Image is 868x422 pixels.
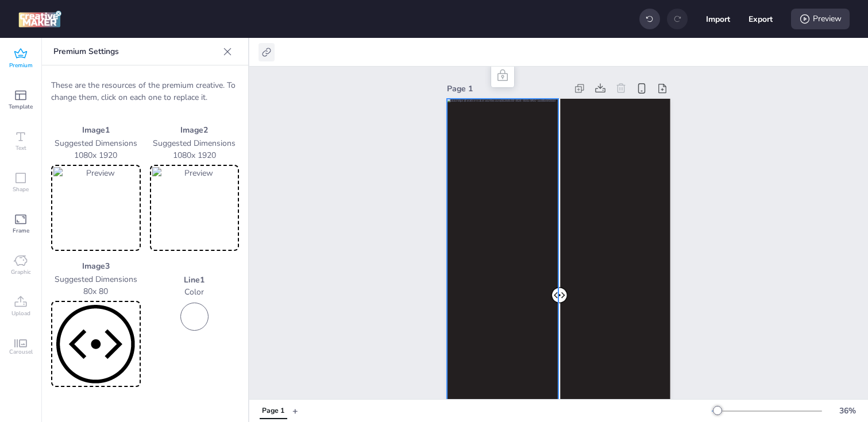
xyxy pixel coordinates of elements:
p: 1080 x 1920 [150,149,240,161]
p: 80 x 80 [51,285,141,297]
img: logo Creative Maker [18,10,61,28]
button: Import [706,7,730,31]
span: Carousel [9,347,33,357]
span: Template [9,102,33,111]
p: 1080 x 1920 [51,149,141,161]
p: Image 3 [51,260,141,272]
span: Frame [13,226,29,235]
div: 36 % [834,405,861,417]
img: Preview [53,167,138,249]
span: Shape [13,185,29,194]
div: Tabs [254,401,292,421]
p: Image 2 [150,124,240,136]
span: Graphic [11,268,31,277]
button: Export [749,7,773,31]
p: These are the resources of the premium creative. To change them, click on each one to replace it. [51,79,239,103]
div: Page 1 [447,83,567,95]
img: Preview [152,167,237,249]
div: Preview [791,9,850,29]
span: Text [16,144,26,153]
p: Suggested Dimensions [51,273,141,285]
p: Suggested Dimensions [51,137,141,149]
button: + [292,401,298,421]
span: Premium [9,61,33,70]
img: Preview [53,303,138,385]
div: Page 1 [262,406,284,416]
p: Premium Settings [53,38,218,65]
p: Line 1 [150,274,240,286]
p: Image 1 [51,124,141,136]
p: Suggested Dimensions [150,137,240,149]
p: Color [150,286,240,298]
span: Upload [11,309,30,318]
